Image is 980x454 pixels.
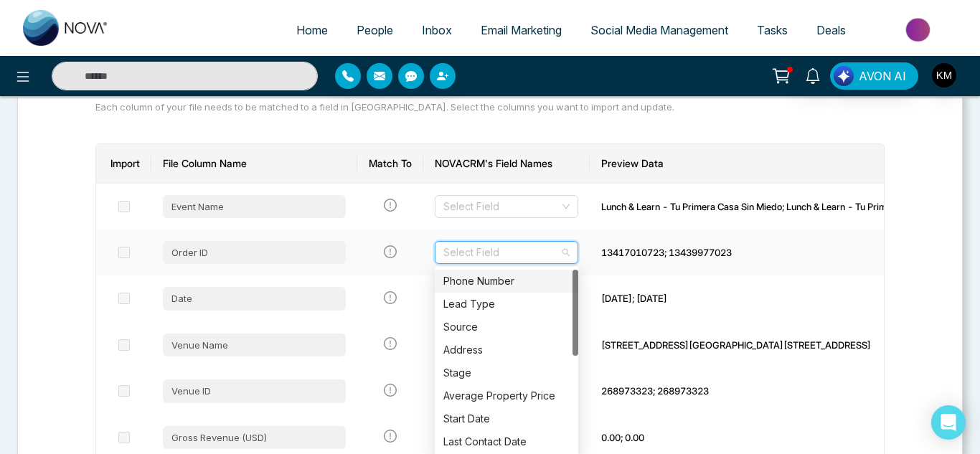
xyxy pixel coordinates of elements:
[435,339,578,361] div: Address
[443,411,570,427] div: Start Date
[443,273,570,289] div: Phone Number
[816,23,846,37] span: Deals
[601,338,967,352] div: [STREET_ADDRESS][GEOGRAPHIC_DATA][STREET_ADDRESS]
[443,434,570,450] div: Last Contact Date
[163,241,346,264] div: Order ID
[601,291,967,306] div: [DATE]; [DATE]
[443,296,570,312] div: Lead Type
[443,388,570,404] div: Average Property Price
[23,10,109,46] img: Nova CRM Logo
[163,195,346,218] div: Event Name
[163,426,346,449] div: Gross Revenue (USD)
[423,144,590,184] th: NOVACRM's Field Names
[384,337,397,350] span: exclamation-circle
[384,291,397,304] span: exclamation-circle
[435,270,578,293] div: Phone Number
[590,23,728,37] span: Social Media Management
[435,316,578,339] div: Source
[435,384,578,407] div: Average Property Price
[834,66,854,86] img: Lead Flow
[867,14,971,46] img: Market-place.gif
[757,23,788,37] span: Tasks
[163,379,346,402] div: Venue ID
[95,100,885,115] p: Each column of your file needs to be matched to a field in [GEOGRAPHIC_DATA]. Select the columns ...
[830,62,918,90] button: AVON AI
[384,245,397,258] span: exclamation-circle
[601,199,967,214] div: Lunch & Learn - Tu Primera Casa Sin Miedo; Lunch & Learn - Tu Primera Casa Sin Miedo
[859,67,906,85] span: AVON AI
[384,384,397,397] span: exclamation-circle
[601,384,967,398] div: 268973323; 268973323
[151,144,357,184] th: File Column Name
[743,16,802,44] a: Tasks
[384,430,397,443] span: exclamation-circle
[342,16,407,44] a: People
[443,319,570,335] div: Source
[802,16,860,44] a: Deals
[296,23,328,37] span: Home
[96,144,151,184] th: Import
[435,430,578,453] div: Last Contact Date
[443,365,570,381] div: Stage
[443,342,570,358] div: Address
[407,16,466,44] a: Inbox
[576,16,743,44] a: Social Media Management
[466,16,576,44] a: Email Marketing
[357,23,393,37] span: People
[384,199,397,212] span: exclamation-circle
[601,430,967,445] div: 0.00; 0.00
[435,293,578,316] div: Lead Type
[357,144,423,184] th: Match To
[931,405,966,440] div: Open Intercom Messenger
[422,23,452,37] span: Inbox
[435,361,578,384] div: Stage
[163,334,346,356] div: Venue Name
[590,144,979,184] th: Preview Data
[932,63,956,88] img: User Avatar
[282,16,342,44] a: Home
[163,287,346,310] div: Date
[601,245,967,260] div: 13417010723; 13439977023
[481,23,562,37] span: Email Marketing
[435,407,578,430] div: Start Date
